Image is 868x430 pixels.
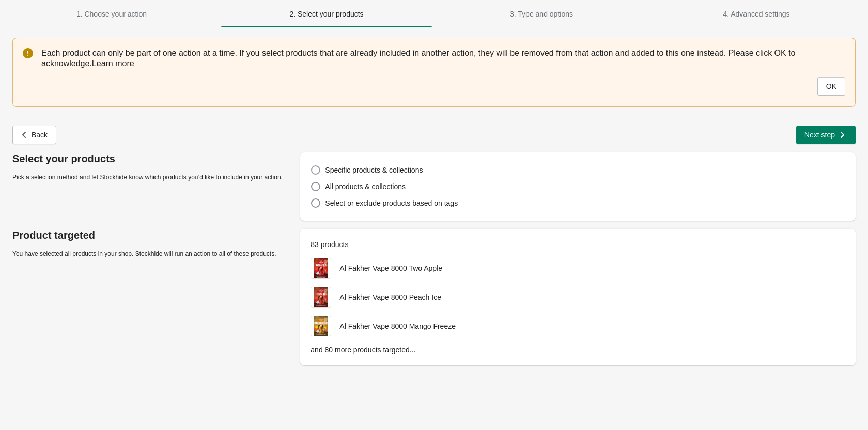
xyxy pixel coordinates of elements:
[817,77,845,96] button: OK
[314,258,328,278] img: Al Fakher Vape 8000 Two Apple
[311,345,845,355] p: and 80 more products targeted...
[41,48,845,69] p: Each product can only be part of one action at a time. If you select products that are already in...
[12,173,290,181] p: Pick a selection method and let Stockhide know which products you’d like to include in your action.
[339,293,441,301] span: Al Fakher Vape 8000 Peach Ice
[289,10,363,18] span: 2. Select your products
[314,287,328,307] img: Al Fakher Vape 8000 Peach Ice
[314,316,328,336] img: Al Fakher Vape 8000 Mango Freeze
[12,126,56,144] button: Back
[826,82,836,90] span: OK
[32,131,48,139] span: Back
[325,182,406,191] span: All products & collections
[76,10,147,18] span: 1. Choose your action
[510,10,573,18] span: 3. Type and options
[339,264,442,272] span: Al Fakher Vape 8000 Two Apple
[12,250,290,258] p: You have selected all products in your shop. Stockhide will run an action to all of these products.
[311,239,845,250] p: 83 products
[325,199,458,207] span: Select or exclude products based on tags
[339,322,456,330] span: Al Fakher Vape 8000 Mango Freeze
[796,126,856,144] button: Next step
[92,59,134,68] a: Learn more
[325,166,423,174] span: Specific products & collections
[804,131,835,139] span: Next step
[723,10,789,18] span: 4. Advanced settings
[12,229,290,241] p: Product targeted
[12,152,290,165] p: Select your products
